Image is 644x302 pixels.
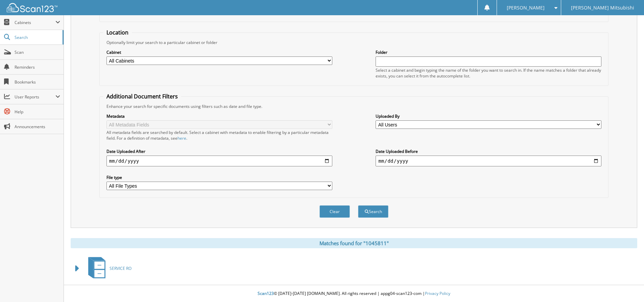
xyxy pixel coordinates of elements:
a: Privacy Policy [425,291,450,296]
label: Cabinet [106,49,332,55]
div: © [DATE]-[DATE] [DOMAIN_NAME]. All rights reserved | appg04-scan123-com | [64,285,644,302]
div: All metadata fields are searched by default. Select a cabinet with metadata to enable filtering b... [106,130,332,141]
label: Date Uploaded After [106,148,332,154]
div: Optionally limit your search to a particular cabinet or folder [103,40,605,45]
div: Enhance your search for specific documents using filters such as date and file type. [103,103,605,109]
button: Search [358,205,388,218]
label: Metadata [106,113,332,119]
span: Scan123 [258,291,274,296]
a: SERVICE RO [84,255,132,282]
label: File type [106,175,332,180]
span: User Reports [15,94,55,100]
legend: Additional Document Filters [103,93,181,100]
img: scan123-logo-white.svg [7,3,57,12]
span: [PERSON_NAME] [507,6,545,10]
div: Select a cabinet and begin typing the name of the folder you want to search in. If the name match... [376,67,601,79]
button: Clear [319,205,350,218]
input: end [376,156,601,166]
div: Matches found for "1045811" [71,238,637,248]
span: Reminders [15,64,60,70]
span: Scan [15,49,60,55]
span: Bookmarks [15,79,60,85]
label: Uploaded By [376,113,601,119]
span: Announcements [15,124,60,130]
span: Help [15,109,60,115]
span: Search [15,34,59,40]
a: here [177,135,186,141]
label: Date Uploaded Before [376,148,601,154]
span: [PERSON_NAME] Mitsubishi [571,6,634,10]
span: SERVICE RO [110,265,132,271]
input: start [106,156,332,166]
label: Folder [376,49,601,55]
span: Cabinets [15,20,55,25]
legend: Location [103,29,132,36]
